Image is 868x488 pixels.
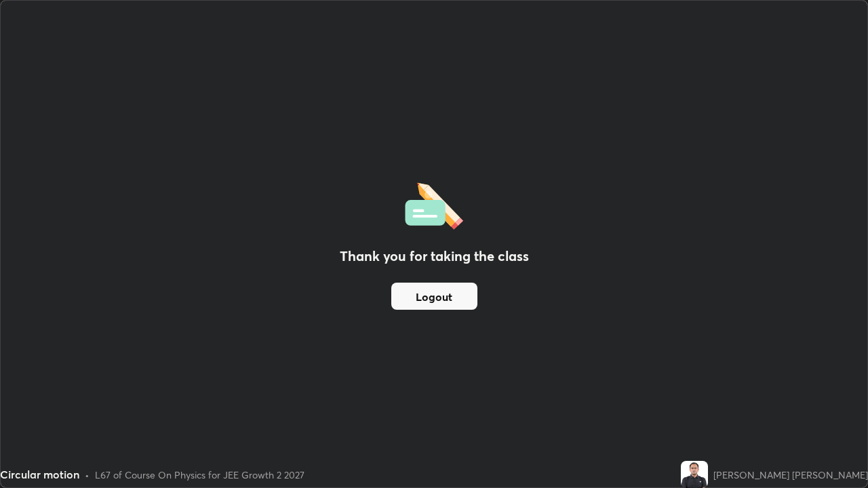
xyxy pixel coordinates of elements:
button: Logout [391,283,477,310]
div: L67 of Course On Physics for JEE Growth 2 2027 [95,468,304,482]
img: offlineFeedback.1438e8b3.svg [405,178,463,230]
h2: Thank you for taking the class [340,246,529,266]
img: 9e00f7349d9f44168f923738ff900c7f.jpg [681,461,708,488]
div: • [85,468,90,482]
div: [PERSON_NAME] [PERSON_NAME] [713,468,868,482]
